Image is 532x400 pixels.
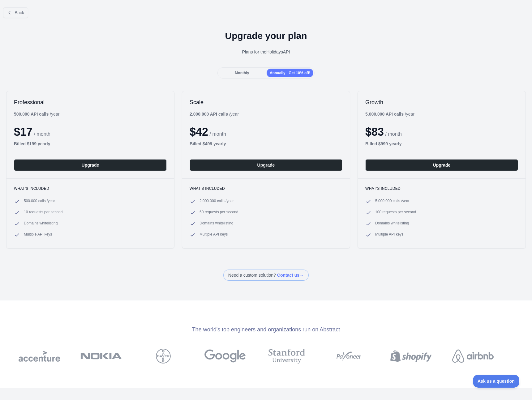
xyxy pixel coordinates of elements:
[190,112,228,117] b: 2.000.000 API calls
[190,99,342,106] h2: Scale
[365,99,518,106] h2: Growth
[190,111,239,117] div: / year
[365,112,404,117] b: 5.000.000 API calls
[365,111,414,117] div: / year
[473,375,520,388] iframe: Toggle Customer Support
[190,126,208,138] span: $ 42
[365,126,384,138] span: $ 83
